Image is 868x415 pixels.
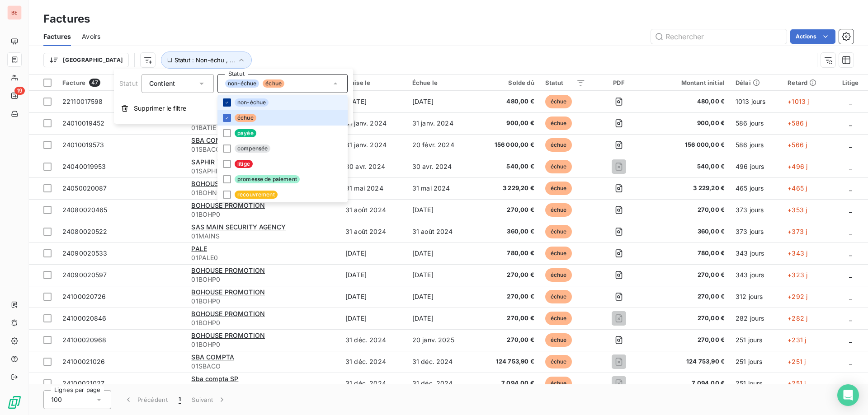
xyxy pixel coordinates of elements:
td: [DATE] [407,286,475,308]
td: 31 mai 2024 [407,177,475,199]
span: échue [545,160,572,173]
span: 900,00 € [481,119,534,128]
div: Open Intercom Messenger [837,384,859,406]
span: PALE [191,245,207,252]
span: 24040019953 [62,163,106,170]
span: 270,00 € [652,314,725,323]
span: 01BOHP0 [191,318,335,327]
span: BOHOUSE PROMOTION [191,288,265,296]
span: échue [545,138,572,152]
span: payée [235,129,256,137]
div: Solde dû [481,79,534,86]
span: 270,00 € [481,292,534,301]
span: 1 [179,395,181,404]
span: 24100021026 [62,358,105,365]
td: [DATE] [340,308,407,329]
td: 251 jours [730,351,782,373]
span: litige [235,160,253,168]
div: Retard [788,79,827,86]
span: 01BOHP0 [191,297,335,306]
td: 30 avr. 2024 [340,156,407,177]
span: 540,00 € [481,162,534,171]
td: 586 jours [730,112,782,134]
span: +496 j [788,163,807,170]
span: 900,00 € [652,119,725,128]
span: 124 753,90 € [481,357,534,366]
span: 270,00 € [652,270,725,280]
td: 312 jours [730,286,782,308]
span: 360,00 € [652,227,725,236]
td: 343 jours [730,264,782,286]
span: +282 j [788,314,807,322]
span: 24090020597 [62,271,107,279]
span: Facture [62,79,85,86]
td: 31 janv. 2024 [407,112,475,134]
span: non-échue [235,98,269,107]
td: 31 août 2024 [407,221,475,242]
td: [DATE] [340,264,407,286]
td: 31 août 2024 [340,199,407,221]
td: [DATE] [407,308,475,329]
td: 31 déc. 2024 [340,329,407,351]
button: [GEOGRAPHIC_DATA] [43,53,129,67]
span: +231 j [788,336,806,344]
span: promesse de paiement [235,175,300,183]
span: 480,00 € [652,97,725,106]
span: 01MAINS [191,232,335,241]
span: échue [545,225,572,238]
span: 270,00 € [481,205,534,214]
span: 780,00 € [652,249,725,258]
span: _ [849,141,852,149]
span: BOHOUSE PROMOTION [191,331,265,339]
span: BOHOUSE PROMOTION [191,310,265,317]
span: 270,00 € [481,336,534,345]
button: 1 [173,390,186,409]
td: 373 jours [730,221,782,242]
span: 7 094,00 € [481,379,534,388]
span: non-échue [225,79,259,88]
span: échue [545,182,572,195]
span: 24050020087 [62,184,107,192]
td: 1013 jours [730,91,782,112]
td: [DATE] [407,264,475,286]
div: Montant initial [652,79,725,86]
span: 24080020522 [62,228,108,235]
span: +323 j [788,271,807,279]
td: 31 déc. 2024 [340,373,407,394]
span: 01BOHP0 [191,275,335,284]
span: échue [545,355,572,368]
button: Précédent [118,390,173,409]
span: 24080020465 [62,206,108,214]
span: BOHOUSE [GEOGRAPHIC_DATA] [191,180,290,187]
span: _ [849,119,852,127]
span: échue [545,203,572,217]
span: 24100020968 [62,336,107,344]
span: 01SBACO [191,362,335,371]
span: 100 [51,395,62,404]
span: 01BOHP0 [191,210,335,219]
span: 540,00 € [652,162,725,171]
span: SBA COMPTA [191,136,234,144]
td: 20 janv. 2025 [407,329,475,351]
td: 251 jours [730,329,782,351]
td: 373 jours [730,199,782,221]
td: [DATE] [407,242,475,264]
span: Avoirs [82,32,100,41]
button: Statut : Non-échu , ... [161,51,252,69]
span: 780,00 € [481,249,534,258]
td: 31 janv. 2024 [340,112,407,134]
span: 156 000,00 € [652,140,725,149]
span: 22110017598 [62,98,103,105]
input: Rechercher [651,29,787,44]
td: [DATE] [340,286,407,308]
td: 496 jours [730,156,782,177]
td: 31 mai 2024 [340,177,407,199]
span: 24100020726 [62,293,106,300]
span: Statut : Non-échu , ... [175,56,235,64]
span: Statut [119,79,138,87]
div: Émise le [345,79,401,86]
button: Supprimer le filtre [114,98,353,118]
span: _ [849,314,852,322]
span: 24010019452 [62,119,105,127]
span: 01SBASP [191,383,335,392]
